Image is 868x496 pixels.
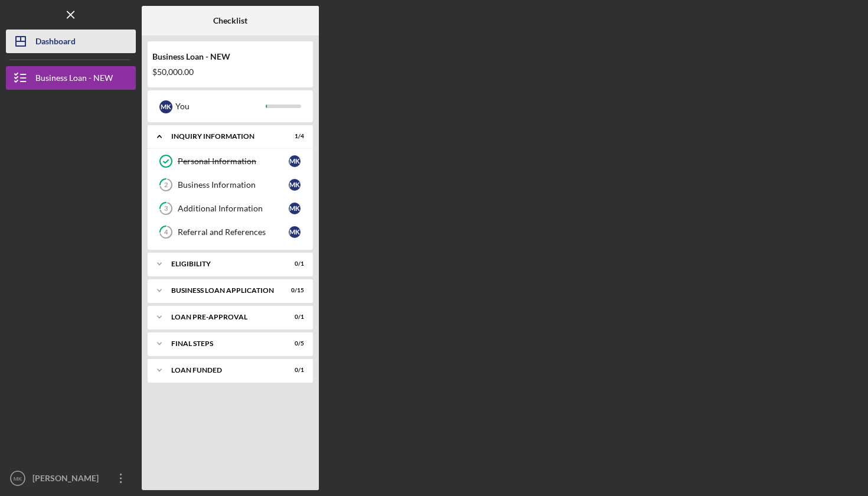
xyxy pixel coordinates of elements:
[154,197,307,220] a: 3Additional InformationMK
[154,220,307,244] a: 4Referral and ReferencesMK
[152,67,308,77] div: $50,000.00
[171,314,275,321] div: LOAN PRE-APPROVAL
[171,260,275,267] div: ELIGIBILITY
[171,287,275,294] div: BUSINESS LOAN APPLICATION
[159,100,172,113] div: M K
[283,287,304,294] div: 0 / 15
[6,30,136,53] button: Dashboard
[289,203,301,214] div: M K
[154,149,307,173] a: Personal InformationMK
[178,180,289,190] div: Business Information
[164,205,168,213] tspan: 3
[289,179,301,191] div: M K
[171,133,275,140] div: INQUIRY INFORMATION
[283,367,304,374] div: 0 / 1
[283,133,304,140] div: 1 / 4
[30,466,106,493] div: [PERSON_NAME]
[6,66,136,90] button: Business Loan - NEW
[6,466,136,490] button: MK[PERSON_NAME]
[283,260,304,267] div: 0 / 1
[289,226,301,238] div: M K
[175,96,266,116] div: You
[152,52,308,61] div: Business Loan - NEW
[178,227,289,237] div: Referral and References
[14,475,22,482] text: MK
[171,340,275,347] div: FINAL STEPS
[164,229,168,236] tspan: 4
[35,66,113,93] div: Business Loan - NEW
[289,155,301,167] div: M K
[35,30,76,56] div: Dashboard
[178,204,289,213] div: Additional Information
[171,367,275,374] div: LOAN FUNDED
[164,181,168,189] tspan: 2
[283,314,304,321] div: 0 / 1
[178,156,289,166] div: Personal Information
[154,173,307,197] a: 2Business InformationMK
[283,340,304,347] div: 0 / 5
[213,16,247,25] b: Checklist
